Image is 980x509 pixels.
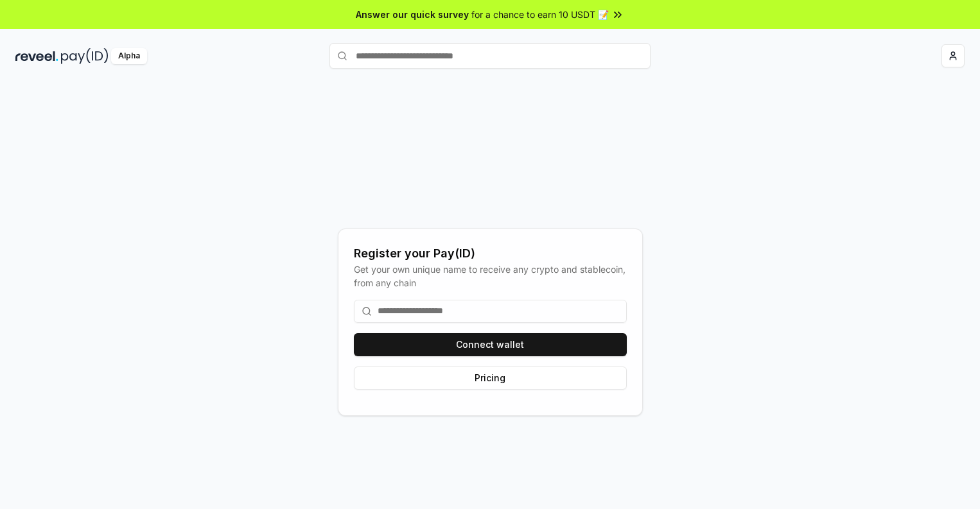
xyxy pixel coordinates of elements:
span: Answer our quick survey [356,8,469,21]
img: pay_id [61,48,109,64]
button: Pricing [354,367,627,390]
button: Connect wallet [354,333,627,356]
div: Alpha [111,48,147,64]
div: Get your own unique name to receive any crypto and stablecoin, from any chain [354,263,627,289]
img: reveel_dark [15,48,58,64]
span: for a chance to earn 10 USDT 📝 [471,8,609,21]
div: Register your Pay(ID) [354,245,627,263]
